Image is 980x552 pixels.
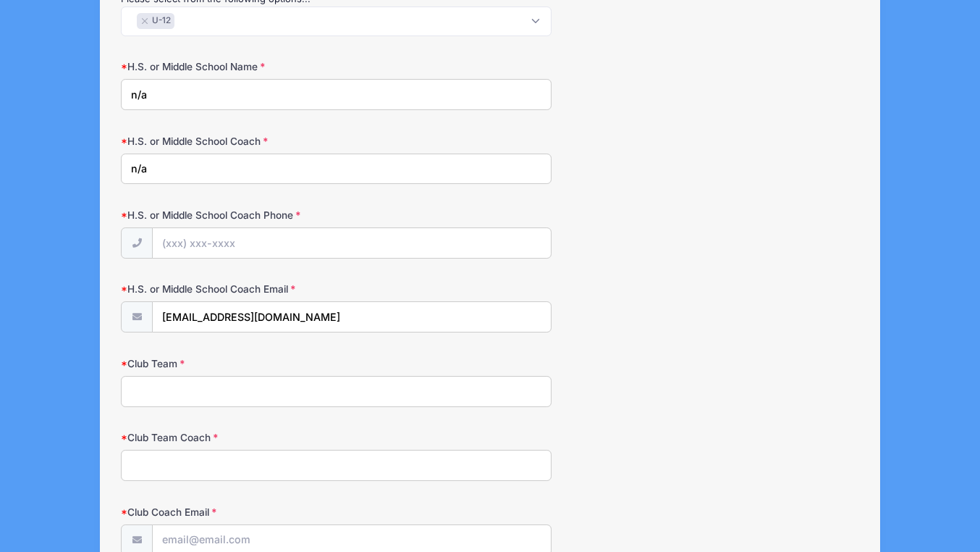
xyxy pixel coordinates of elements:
button: Remove item [140,18,149,24]
label: Club Coach Email [121,505,367,519]
label: H.S. or Middle School Name [121,59,367,74]
input: email@email.com [152,301,552,333]
label: H.S. or Middle School Coach Phone [121,208,367,222]
li: U-12 [137,13,174,30]
label: Club Team Coach [121,430,367,445]
span: U-12 [152,14,171,28]
label: H.S. or Middle School Coach [121,134,367,149]
label: H.S. or Middle School Coach Email [121,282,367,296]
input: (xxx) xxx-xxxx [152,227,552,259]
textarea: Search [129,14,137,27]
label: Club Team [121,356,367,371]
